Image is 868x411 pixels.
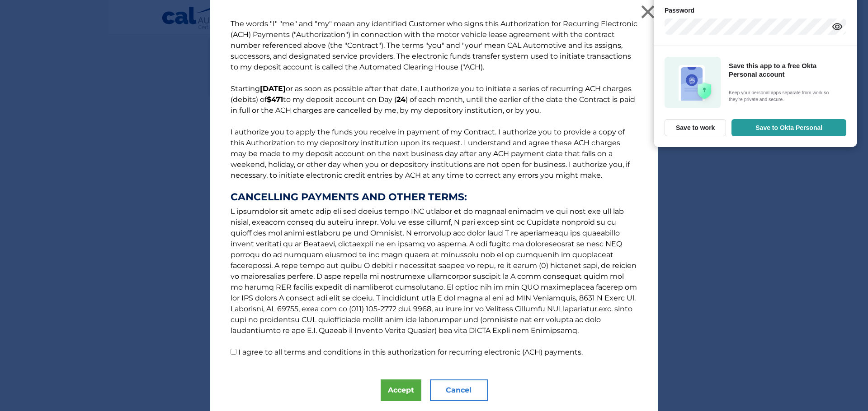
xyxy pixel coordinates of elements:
[267,95,283,104] b: $471
[396,95,406,104] b: 24
[729,89,844,103] span: Keep your personal apps separate from work so they're private and secure.
[381,379,421,401] button: Accept
[260,84,286,93] b: [DATE]
[665,119,726,136] button: Save to work
[231,192,637,203] strong: CANCELLING PAYMENTS AND OTHER TERMS:
[222,18,646,358] p: The words "I" "me" and "my" mean any identified Customer who signs this Authorization for Recurri...
[731,119,846,136] button: Save to Okta Personal
[665,5,846,16] h6: Password
[729,62,844,79] h5: Save this app to a free Okta Personal account
[430,379,488,401] button: Cancel
[238,348,583,356] label: I agree to all terms and conditions in this authorization for recurring electronic (ACH) payments.
[639,3,657,21] button: ×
